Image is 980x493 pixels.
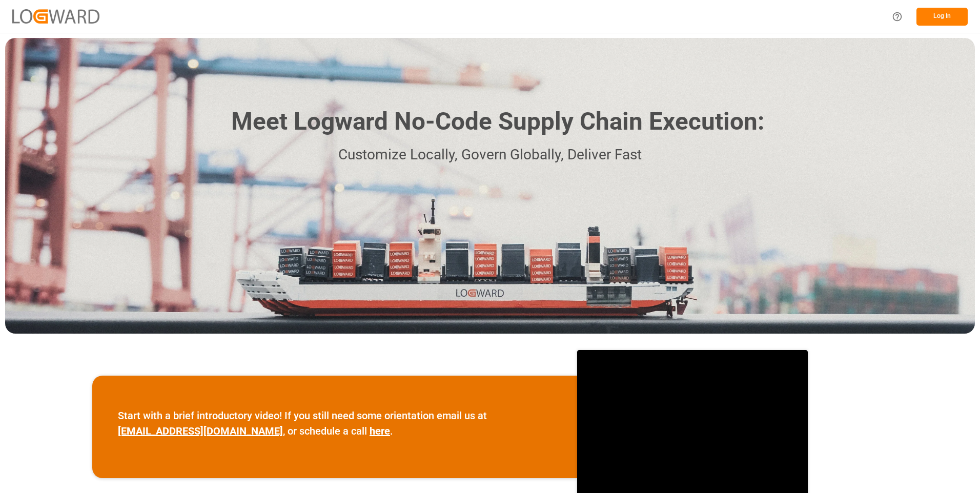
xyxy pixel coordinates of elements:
[12,9,99,23] img: Logward_new_orange.png
[118,408,552,439] p: Start with a brief introductory video! If you still need some orientation email us at , or schedu...
[118,425,283,437] a: [EMAIL_ADDRESS][DOMAIN_NAME]
[216,143,764,167] p: Customize Locally, Govern Globally, Deliver Fast
[886,5,909,28] button: Help Center
[231,104,764,140] h1: Meet Logward No-Code Supply Chain Execution:
[370,425,390,437] a: here
[916,8,968,26] button: Log In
